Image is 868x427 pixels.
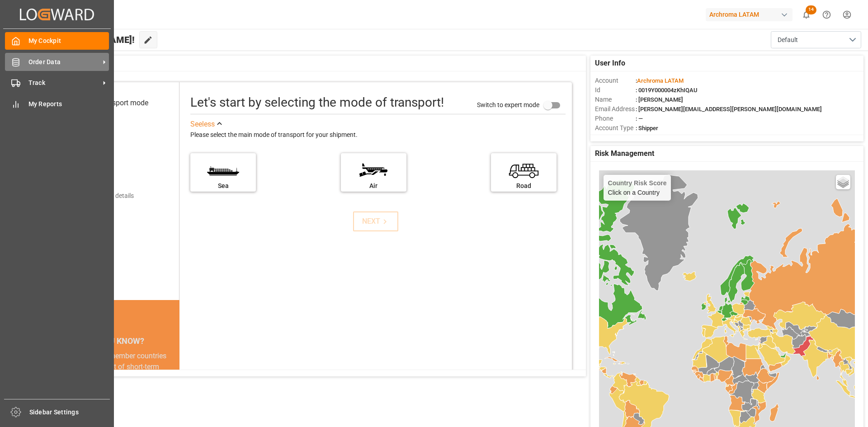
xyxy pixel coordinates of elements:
div: Road [495,181,552,191]
span: My Reports [28,99,109,109]
button: Help Center [816,5,837,25]
div: Sea [195,181,251,191]
a: Layers [836,175,850,189]
span: My Cockpit [28,36,109,46]
a: My Cockpit [5,32,109,50]
span: Order Data [28,57,100,67]
span: Archroma LATAM [637,77,684,84]
span: 14 [806,5,816,14]
span: Email Address [595,104,636,114]
button: open menu [771,31,861,48]
button: next slide / item [167,351,179,416]
span: Sidebar Settings [29,408,110,417]
span: Id [595,85,636,95]
div: Please select the main mode of transport for your shipment. [190,130,566,141]
span: Default [778,35,798,45]
span: : 0019Y000004zKhIQAU [636,87,698,94]
div: NEXT [362,216,390,227]
div: In [DATE], IMO member countries approved a set of short-term measures to achieve 40% carbon emiss... [60,351,169,405]
span: : — [636,115,643,122]
span: Name [595,95,636,104]
span: : [636,77,684,84]
a: My Reports [5,95,109,113]
span: Phone [595,114,636,123]
button: Archroma LATAM [706,6,796,23]
span: : [PERSON_NAME][EMAIL_ADDRESS][PERSON_NAME][DOMAIN_NAME] [636,106,822,113]
span: Track [28,78,100,88]
span: User Info [595,58,625,69]
div: Air [345,181,402,191]
div: Let's start by selecting the mode of transport! [190,93,444,112]
span: Switch to expert mode [477,101,539,108]
span: : [PERSON_NAME] [636,96,683,103]
span: Account [595,76,636,85]
button: show 14 new notifications [796,5,816,25]
button: NEXT [353,211,398,231]
span: Account Type [595,123,636,133]
span: : Shipper [636,125,658,131]
h4: Country Risk Score [608,179,667,187]
div: See less [190,119,215,130]
span: Risk Management [595,148,654,159]
div: Click on a Country [608,179,667,196]
span: Hello [PERSON_NAME]! [38,31,135,48]
div: DID YOU KNOW? [49,332,179,351]
div: Archroma LATAM [706,8,793,21]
